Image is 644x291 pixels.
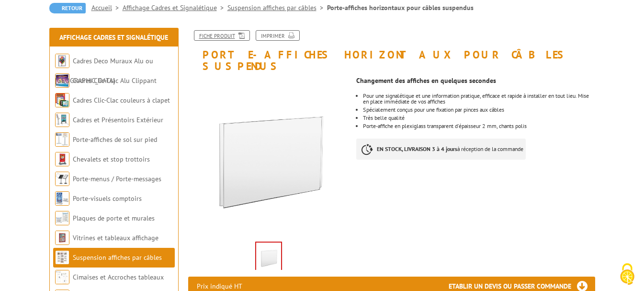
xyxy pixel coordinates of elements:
li: Spécialement conçus pour une fixation par pinces aux câbles [363,107,595,113]
a: Cadres Clic-Clac couleurs à clapet [73,96,170,105]
a: Suspension affiches par câbles [73,253,162,262]
li: Porte-affiche en plexiglass transparent d'épaisseur 2 mm, chants polis [363,123,595,129]
img: Porte-visuels comptoirs [55,191,69,206]
button: Cookies (fenêtre modale) [610,258,644,291]
a: Cadres Clic-Clac Alu Clippant [73,76,157,85]
a: Chevalets et stop trottoirs [73,155,150,163]
img: Porte-menus / Porte-messages [55,172,69,186]
img: Cadres et Présentoirs Extérieur [55,113,69,127]
h1: Porte-affiches horizontaux pour câbles suspendus [181,30,602,72]
a: Suspension affiches par câbles [227,3,327,12]
a: Cadres et Présentoirs Extérieur [73,116,163,124]
a: Imprimer [256,30,300,41]
img: suspendus_par_cables_091221.jpg [188,77,350,238]
img: Cimaises et Accroches tableaux [55,270,69,284]
img: Porte-affiches de sol sur pied [55,132,69,147]
a: Porte-affiches de sol sur pied [73,135,157,144]
img: Vitrines et tableaux affichage [55,231,69,245]
a: Porte-visuels comptoirs [73,194,142,203]
a: Affichage Cadres et Signalétique [59,33,168,42]
li: Porte-affiches horizontaux pour câbles suspendus [327,3,474,12]
a: Accueil [91,3,123,12]
img: Suspension affiches par câbles [55,250,69,265]
img: Chevalets et stop trottoirs [55,152,69,166]
img: Cadres Clic-Clac couleurs à clapet [55,93,69,107]
a: Cimaises et Accroches tableaux [73,273,164,281]
a: Vitrines et tableaux affichage [73,233,158,242]
img: Plaques de porte et murales [55,211,69,225]
a: Porte-menus / Porte-messages [73,175,161,183]
a: Fiche produit [194,30,250,41]
img: suspendus_par_cables_091221.jpg [256,243,281,272]
strong: EN STOCK, LIVRAISON 3 à 4 jours [377,145,457,152]
p: à réception de la commande [356,139,526,160]
a: Affichage Cadres et Signalétique [123,3,227,12]
li: Très belle qualité [363,115,595,121]
img: Cookies (fenêtre modale) [615,262,639,286]
a: Plaques de porte et murales [73,214,155,222]
a: Retour [49,3,86,13]
strong: Changement des affiches en quelques secondes [356,76,496,85]
img: Cadres Deco Muraux Alu ou Bois [55,54,69,68]
a: Cadres Deco Muraux Alu ou [GEOGRAPHIC_DATA] [55,57,153,85]
li: Pour une signalétique et une information pratique, efficace et rapide à installer en tout lieu. M... [363,93,595,105]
